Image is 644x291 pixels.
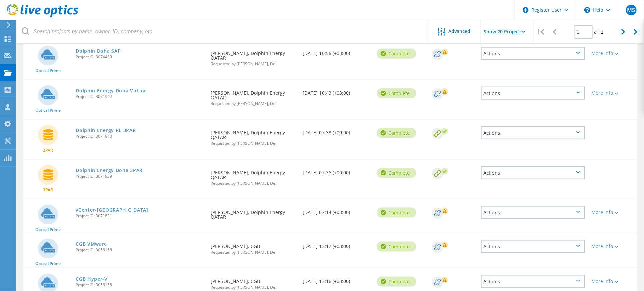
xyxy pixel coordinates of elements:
[534,20,548,44] div: |
[211,62,296,66] span: Requested by [PERSON_NAME], Dell
[592,210,634,215] div: More Info
[211,285,296,289] span: Requested by [PERSON_NAME], Dell
[481,47,585,60] div: Actions
[207,233,299,261] div: [PERSON_NAME], CGB
[377,277,416,287] div: Complete
[299,268,373,290] div: [DATE] 13:16 (+03:00)
[43,188,53,192] span: 3PAR
[76,49,121,53] a: Dolphin Doha SAP
[299,160,373,182] div: [DATE] 07:36 (+00:00)
[592,91,634,95] div: More Info
[299,199,373,221] div: [DATE] 07:14 (+03:00)
[7,14,78,19] a: Live Optics Dashboard
[299,120,373,142] div: [DATE] 07:38 (+00:00)
[76,88,147,93] a: Dolphin Energy Doha Virtual
[207,160,299,192] div: [PERSON_NAME], Dolphin Energy QATAR
[377,242,416,252] div: Complete
[35,228,61,232] span: Optical Prime
[76,95,204,99] span: Project ID: 3071942
[76,242,107,246] a: CGB VMware
[207,80,299,112] div: [PERSON_NAME], Dolphin Energy QATAR
[299,233,373,255] div: [DATE] 13:17 (+03:00)
[76,174,204,178] span: Project ID: 3071939
[207,120,299,152] div: [PERSON_NAME], Dolphin Energy QATAR
[211,141,296,145] span: Requested by [PERSON_NAME], Dell
[76,168,143,173] a: Dolphin Energy Doha 3PAR
[594,29,604,35] span: of 12
[481,240,585,253] div: Actions
[299,40,373,62] div: [DATE] 10:56 (+03:00)
[449,29,471,34] span: Advanced
[76,128,136,133] a: Dolphin Energy RL 3PAR
[481,166,585,179] div: Actions
[35,69,61,73] span: Optical Prime
[377,128,416,138] div: Complete
[211,181,296,185] span: Requested by [PERSON_NAME], Dell
[299,80,373,102] div: [DATE] 10:43 (+03:00)
[211,250,296,254] span: Requested by [PERSON_NAME], Dell
[43,148,53,152] span: 3PAR
[76,277,108,281] a: CGB Hyper-V
[481,87,585,100] div: Actions
[207,40,299,73] div: [PERSON_NAME], Dolphin Energy QATAR
[211,102,296,106] span: Requested by [PERSON_NAME], Dell
[35,262,61,266] span: Optical Prime
[481,206,585,219] div: Actions
[76,248,204,252] span: Project ID: 3056156
[17,20,428,43] input: Search projects by name, owner, ID, company, etc
[627,7,635,13] span: MS
[76,283,204,287] span: Project ID: 3056155
[481,126,585,139] div: Actions
[592,279,634,284] div: More Info
[592,244,634,249] div: More Info
[377,168,416,178] div: Complete
[377,88,416,98] div: Complete
[76,214,204,218] span: Project ID: 3071831
[377,208,416,218] div: Complete
[481,275,585,288] div: Actions
[207,199,299,226] div: [PERSON_NAME], Dolphin Energy QATAR
[35,108,61,112] span: Optical Prime
[377,49,416,59] div: Complete
[76,208,148,212] a: vCenter-[GEOGRAPHIC_DATA]
[630,20,644,44] div: |
[76,134,204,138] span: Project ID: 3071940
[76,55,204,59] span: Project ID: 3074480
[592,51,634,56] div: More Info
[584,7,590,13] svg: \n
